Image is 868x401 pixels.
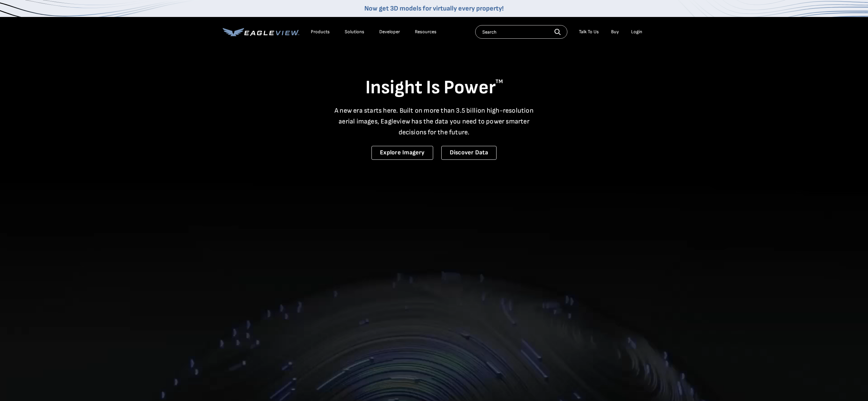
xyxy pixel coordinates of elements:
a: Buy [611,29,619,35]
a: Developer [379,29,400,35]
a: Now get 3D models for virtually every property! [364,4,504,13]
a: Explore Imagery [371,146,433,160]
sup: TM [496,78,503,85]
div: Products [311,29,330,35]
div: Talk To Us [579,29,599,35]
input: Search [475,25,567,39]
div: Login [631,29,642,35]
h1: Insight Is Power [223,76,646,100]
div: Resources [415,29,437,35]
div: Solutions [345,29,364,35]
p: A new era starts here. Built on more than 3.5 billion high-resolution aerial images, Eagleview ha... [330,105,538,138]
a: Discover Data [441,146,497,160]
